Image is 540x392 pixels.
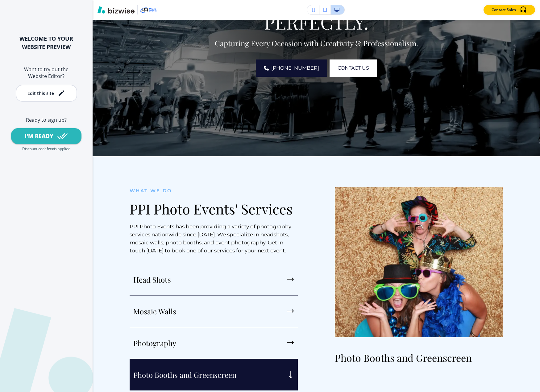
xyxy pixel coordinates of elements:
[271,64,319,72] span: [PHONE_NUMBER]
[98,6,135,14] img: Bizwise Logo
[10,66,83,80] h6: Want to try out the Website Editor?
[335,187,503,337] img: b7e4ab4778f2db6dc533e4de475f60d1.webp
[335,352,503,364] p: Photo Booths and Greenscreen
[133,307,176,316] p: Mosaic Walls
[25,132,53,140] div: I'M READY
[10,35,83,51] h2: WELCOME TO YOUR WEBSITE PREVIEW
[330,59,377,77] button: Contact Us
[130,359,298,390] button: Photo Booths and Greenscreen
[133,370,236,379] p: Photo Booths and Greenscreen
[130,223,298,255] p: PPI Photo Events has been providing a variety of photography services nationwide since [DATE]. We...
[10,116,83,123] h6: Ready to sign up?
[130,201,298,217] p: PPI Photo Events' Services
[484,5,535,15] button: Contact Sales
[133,338,176,348] p: Photography
[54,146,70,152] p: is applied
[130,327,298,359] button: Photography
[16,85,77,102] button: Edit this site
[256,59,327,77] a: [PHONE_NUMBER]
[130,188,172,194] span: what we do
[165,39,468,48] p: Capturing Every Occasion with Creativity & Professionalism.
[22,146,47,152] p: Discount code
[130,296,298,327] button: Mosaic Walls
[27,91,54,96] div: Edit this site
[47,146,54,152] p: free
[11,128,81,144] button: I'M READY
[492,7,516,13] p: Contact Sales
[338,64,369,72] span: Contact Us
[130,264,298,296] button: Head Shots
[140,6,157,13] img: Your Logo
[133,275,171,284] p: Head Shots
